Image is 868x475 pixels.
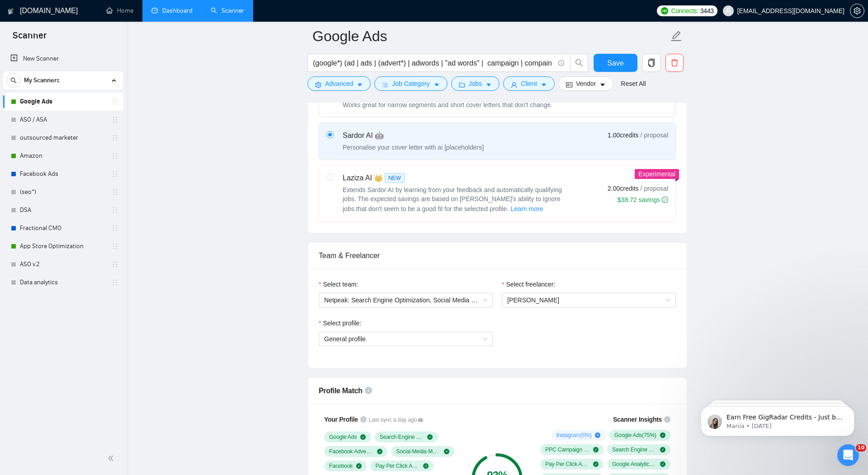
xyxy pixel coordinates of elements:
[660,433,665,438] span: check-circle
[599,81,606,88] span: caret-down
[343,130,484,141] div: Sardor AI 🤖
[325,79,353,89] span: Advanced
[671,6,698,16] span: Connects:
[662,197,668,203] span: info-circle
[641,131,668,140] span: / proposal
[8,4,14,19] img: logo
[111,243,118,250] span: holder
[211,7,244,14] a: searchScanner
[343,186,562,212] span: Extends Sardor AI by learning from your feedback and automatically qualifying jobs. The expected ...
[427,434,433,440] span: check-circle
[375,462,420,470] span: Pay Per Click Advertising
[20,93,106,111] a: Google Ads
[566,81,572,88] span: idcard
[20,237,106,255] a: App Store Optimization
[521,79,537,89] span: Client
[638,170,675,178] span: Experimental
[511,81,517,88] span: user
[621,79,646,89] a: Reset All
[319,279,358,289] label: Select team:
[20,273,106,292] a: Data analytics
[111,98,118,105] span: holder
[323,318,361,328] span: Select profile:
[343,100,552,109] div: Works great for narrow segments and short cover letters that don't change.
[595,433,600,438] span: plus-circle
[510,203,544,214] button: Laziza AI NEWExtends Sardor AI by learning from your feedback and automatically qualifying jobs. ...
[459,81,465,88] span: folder
[850,7,864,14] span: setting
[612,461,656,468] span: Google Analytics ( 44 %)
[444,449,449,454] span: check-circle
[725,8,731,14] span: user
[374,173,383,183] span: 👑
[20,111,106,129] a: ASO / ASA
[608,130,638,140] span: 1.00 credits
[106,7,133,14] a: homeHome
[392,79,429,89] span: Job Category
[558,60,564,66] span: info-circle
[5,29,54,48] span: Scanner
[108,454,117,463] span: double-left
[343,143,484,152] div: Personalise your cover letter with ai [placeholders]
[111,116,118,123] span: holder
[511,204,543,214] span: Learn more
[643,59,660,67] span: copy
[324,293,487,307] span: Netpeak: Search Engine Optimization, Social Media Marketing, App Store Optimization, Google Ads, ...
[111,188,118,196] span: holder
[665,54,684,72] button: delete
[423,463,429,469] span: check-circle
[612,446,656,453] span: Search Engine Marketing ( 54 %)
[850,4,864,18] button: setting
[20,183,106,201] a: (seo*)
[642,54,660,72] button: copy
[111,152,118,160] span: holder
[343,173,569,183] div: Laziza AI
[856,444,866,451] span: 10
[20,219,106,237] a: Fractional CMO
[111,279,118,286] span: holder
[607,57,623,69] span: Save
[837,444,859,466] iframe: Intercom live chat
[111,207,118,214] span: holder
[660,461,665,467] span: check-circle
[614,432,656,439] span: Google Ads ( 75 %)
[357,81,363,88] span: caret-down
[111,134,118,141] span: holder
[594,54,637,72] button: Save
[503,76,555,91] button: userClientcaret-down
[434,81,440,88] span: caret-down
[396,448,440,455] span: Social Media Marketing
[365,387,372,394] span: info-circle
[329,433,357,441] span: Google Ads
[111,261,118,268] span: holder
[576,79,596,89] span: Vendor
[613,416,662,423] span: Scanner Insights
[312,25,669,47] input: Scanner name...
[687,387,868,451] iframe: Intercom notifications message
[329,462,353,470] span: Facebook
[313,57,554,69] input: Search Freelance Jobs...
[486,81,492,88] span: caret-down
[382,81,388,88] span: bars
[593,461,599,467] span: check-circle
[507,296,559,304] span: [PERSON_NAME]
[570,54,588,72] button: search
[360,434,366,440] span: check-circle
[545,461,590,468] span: Pay Per Click Advertising ( 53 %)
[324,332,487,346] span: General profile
[670,30,682,42] span: edit
[374,76,447,91] button: barsJob Categorycaret-down
[20,129,106,147] a: outsourced marketer
[369,416,423,424] span: Last sync a day ago
[319,387,363,395] span: Profile Match
[319,243,676,268] div: Team & Freelancer
[111,170,118,178] span: holder
[356,463,362,469] span: check-circle
[451,76,500,91] button: folderJobscaret-down
[660,447,665,452] span: check-circle
[20,165,106,183] a: Facebook Ads
[541,81,547,88] span: caret-down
